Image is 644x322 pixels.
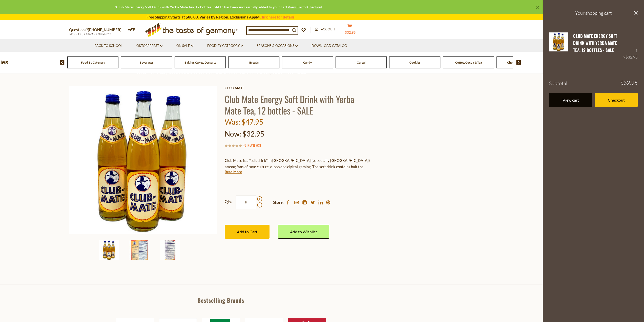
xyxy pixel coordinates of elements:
a: Baking, Cakes, Desserts [184,61,216,64]
span: Account [321,27,337,31]
a: Food By Category [81,61,105,64]
a: Remove [586,55,601,60]
a: Home [135,71,147,75]
a: View Cart [288,5,304,9]
span: Add to Cart [237,229,257,234]
a: Back to School [94,43,122,49]
a: Checkout [595,93,638,107]
div: 1 × [623,32,638,61]
a: Chocolate & Marzipan [507,61,537,64]
label: Now: [225,129,241,138]
a: Download Catalog [311,43,347,49]
a: Food By Category [207,43,243,49]
p: Questions? [69,27,125,33]
a: Add to Wishlist [278,225,329,239]
label: Was: [225,118,240,126]
button: Add to Cart [225,225,269,239]
img: Club Mate Energy Soft Drink with Yerba Mate Tea, 12 bottles - SALE [69,86,217,234]
a: Click here for details. [259,15,295,19]
a: Beverages [140,61,153,64]
span: $47.95 [241,118,263,126]
a: Breads [249,61,259,64]
a: Club Mate Energy Soft Drink with Yerba Mate Tea, 12 bottles - SALE [549,32,568,61]
a: Account [315,27,337,32]
a: Club Mate Energy Soft Drink with Yerba Mate Tea, 12 bottles - SALE [573,33,617,53]
strong: Qty: [225,198,232,205]
a: Club Mate Energy Soft Drink with Yerba Mate Tea, 12 bottles - SALE [169,71,306,75]
img: Club Mate Energy Soft Drink with Yerba Mate Tea, 12 bottles - SALE [99,240,119,260]
span: Share: [273,199,284,205]
span: Subtotal [549,80,567,86]
img: Club Mate Energy Soft Drink with Yerba Mate Tea, 12 bottles - SALE [129,240,150,260]
img: Club Mate Energy Soft Drink with Yerba Mate Tea, 12 bottles - SALE [549,32,568,51]
img: Club Mate Energy Soft Drink with Yerba Mate Tea, 12 bottles - SALE [160,240,180,260]
a: Candy [303,61,312,64]
button: $32.95 [342,24,358,36]
img: previous arrow [60,60,65,65]
span: MON - FRI, 9:00AM - 5:00PM (EST) [69,33,112,35]
a: Read More [225,169,242,174]
a: Seasons & Occasions [257,43,298,49]
a: On Sale [176,43,193,49]
a: Cereal [357,61,365,64]
a: On Sale [150,71,165,75]
a: Coffee, Cocoa & Tea [455,61,482,64]
a: Oktoberfest [136,43,162,49]
span: $32.95 [345,30,356,34]
a: Cookies [409,61,420,64]
input: Qty: [236,195,256,209]
img: next arrow [516,60,521,65]
a: × [536,6,539,9]
p: Club Mate is a "cult drink" in [GEOGRAPHIC_DATA] (especially [GEOGRAPHIC_DATA]) among fans of rav... [225,157,373,170]
a: View cart [549,93,592,107]
span: $32.95 [242,129,264,138]
span: $32.95 [626,55,638,59]
h1: Club Mate Energy Soft Drink with Yerba Mate Tea, 12 bottles - SALE [225,93,373,116]
span: ( ) [243,143,261,148]
a: Checkout [307,5,322,9]
a: 0 Reviews [244,143,260,148]
a: Club Mate [225,86,373,90]
a: Edit [573,55,582,60]
span: $32.95 [620,80,638,86]
a: [PHONE_NUMBER] [88,27,121,32]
